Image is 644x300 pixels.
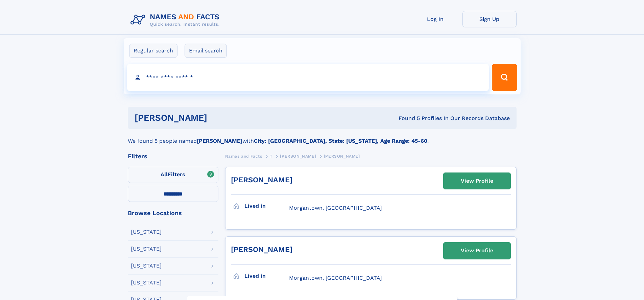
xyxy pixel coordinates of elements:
[444,243,510,259] a: View Profile
[127,64,489,91] input: search input
[244,200,289,212] h3: Lived in
[244,270,289,282] h3: Lived in
[231,245,292,254] a: [PERSON_NAME]
[444,173,510,189] a: View Profile
[289,205,382,211] span: Morgantown, [GEOGRAPHIC_DATA]
[492,64,517,91] button: Search Button
[128,153,218,159] div: Filters
[461,173,493,189] div: View Profile
[131,280,162,285] div: [US_STATE]
[225,152,262,160] a: Names and Facts
[270,152,272,160] a: T
[303,115,510,122] div: Found 5 Profiles In Our Records Database
[129,44,177,58] label: Regular search
[131,263,162,269] div: [US_STATE]
[128,167,218,183] label: Filters
[408,11,462,27] a: Log In
[254,138,427,144] b: City: [GEOGRAPHIC_DATA], State: [US_STATE], Age Range: 45-60
[185,44,227,58] label: Email search
[131,246,162,252] div: [US_STATE]
[197,138,242,144] b: [PERSON_NAME]
[128,129,517,145] div: We found 5 people named with .
[461,243,493,258] div: View Profile
[131,229,162,235] div: [US_STATE]
[128,11,225,29] img: Logo Names and Facts
[135,114,303,122] h1: [PERSON_NAME]
[231,176,292,184] a: [PERSON_NAME]
[270,154,272,159] span: T
[280,152,316,160] a: [PERSON_NAME]
[462,11,517,27] a: Sign Up
[161,171,168,178] span: All
[324,154,360,159] span: [PERSON_NAME]
[280,154,316,159] span: [PERSON_NAME]
[289,275,382,281] span: Morgantown, [GEOGRAPHIC_DATA]
[128,210,218,216] div: Browse Locations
